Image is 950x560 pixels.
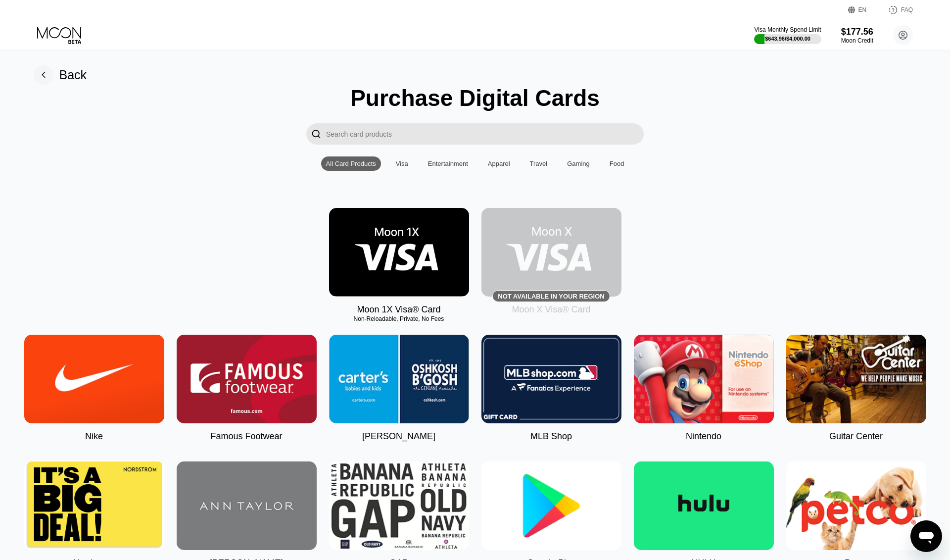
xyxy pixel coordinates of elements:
[512,305,590,315] div: Moon X Visa® Card
[841,27,873,37] div: $177.56
[311,128,321,140] div: 
[841,37,873,44] div: Moon Credit
[34,65,87,85] div: Back
[428,160,468,167] div: Entertainment
[878,5,913,15] div: FAQ
[423,156,473,171] div: Entertainment
[357,305,440,315] div: Moon 1X Visa® Card
[901,6,913,13] div: FAQ
[686,431,721,442] div: Nintendo
[525,156,553,171] div: Travel
[848,5,878,15] div: EN
[350,85,600,111] div: Purchase Digital Cards
[754,26,821,44] div: Visa Monthly Spend Limit$643.96/$4,000.00
[306,123,326,145] div: 
[326,123,644,145] input: Search card products
[488,160,510,167] div: Apparel
[610,160,624,167] div: Food
[362,431,435,442] div: [PERSON_NAME]
[329,315,469,322] div: Non-Reloadable, Private, No Fees
[910,520,942,552] iframe: Button to launch messaging window
[391,156,413,171] div: Visa
[605,156,629,171] div: Food
[483,156,515,171] div: Apparel
[562,156,595,171] div: Gaming
[210,431,282,442] div: Famous Footwear
[326,160,376,167] div: All Card Products
[321,156,381,171] div: All Card Products
[829,431,883,442] div: Guitar Center
[85,431,103,442] div: Nike
[530,160,548,167] div: Travel
[530,431,572,442] div: MLB Shop
[754,26,821,33] div: Visa Monthly Spend Limit
[841,27,873,44] div: $177.56Moon Credit
[396,160,408,167] div: Visa
[858,6,867,13] div: EN
[481,208,621,297] div: Not available in your region
[498,293,604,300] div: Not available in your region
[567,160,590,167] div: Gaming
[59,68,87,82] div: Back
[765,36,810,42] div: $643.96 / $4,000.00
